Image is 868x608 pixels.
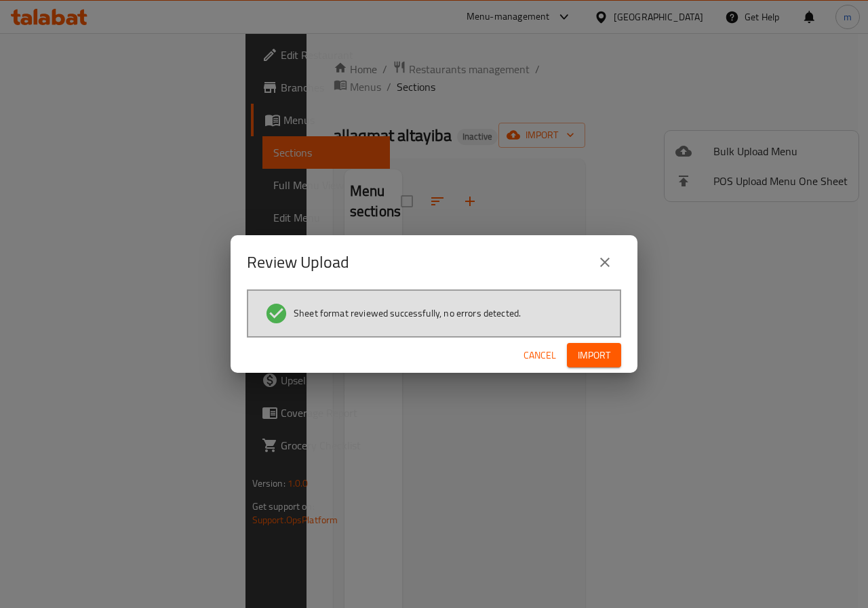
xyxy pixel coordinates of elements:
button: Cancel [518,343,561,368]
span: Sheet format reviewed successfully, no errors detected. [294,306,521,320]
span: Cancel [524,347,556,364]
span: Import [578,347,610,364]
button: Import [567,343,621,368]
button: close [589,246,621,279]
h2: Review Upload [247,251,349,273]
